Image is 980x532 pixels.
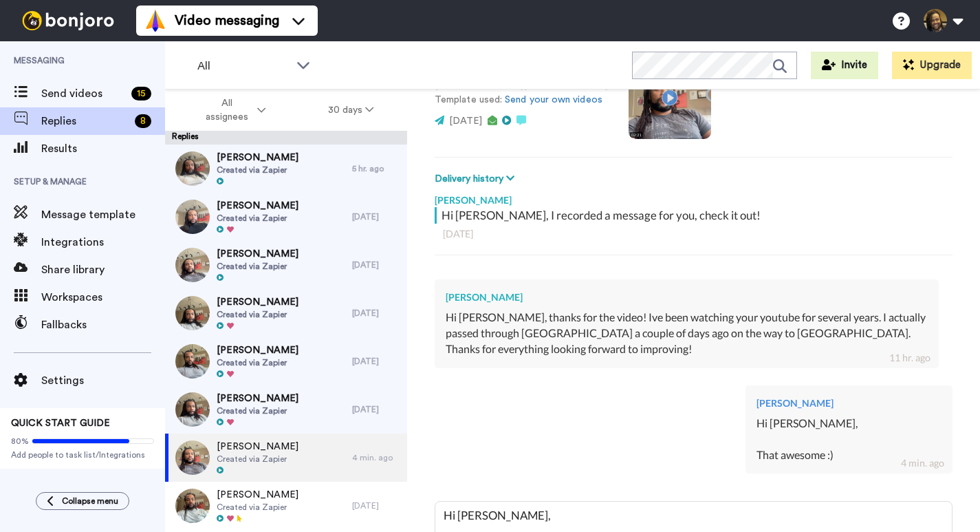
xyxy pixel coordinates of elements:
span: [PERSON_NAME] [217,151,298,164]
div: [DATE] [352,356,400,367]
span: Results [41,140,165,157]
img: vm-color.svg [144,10,166,32]
span: [PERSON_NAME] [217,343,298,357]
div: [DATE] [443,227,944,241]
div: [PERSON_NAME] [756,396,941,410]
p: [EMAIL_ADDRESS][DOMAIN_NAME] Template used: [435,78,608,107]
button: Collapse menu [36,492,129,510]
div: [PERSON_NAME] [435,187,952,207]
img: 6310aab0-a128-4a80-9abd-60b83d254cf3-thumb.jpg [175,248,210,282]
a: [PERSON_NAME]Created via Zapier4 min. ago [165,434,407,482]
span: [PERSON_NAME] [217,488,298,502]
div: 11 hr. ago [889,351,930,365]
a: [PERSON_NAME]Created via Zapier[DATE] [165,193,407,241]
span: [PERSON_NAME] [217,295,298,309]
span: Message template [41,206,165,223]
span: [PERSON_NAME] [217,199,298,213]
img: bj-logo-header-white.svg [17,11,120,30]
button: Delivery history [435,171,519,187]
span: [PERSON_NAME] [217,440,298,454]
div: Replies [165,131,407,145]
span: [DATE] [449,116,482,126]
img: e3c69a84-f8a4-48a4-aabb-5628fec35d4e-thumb.jpg [175,151,210,186]
span: 80% [11,436,29,447]
span: Created via Zapier [217,213,298,224]
span: Created via Zapier [217,405,298,416]
span: Created via Zapier [217,261,298,272]
span: Add people to task list/Integrations [11,449,154,460]
span: Created via Zapier [217,454,298,465]
div: [DATE] [352,404,400,415]
div: 8 [135,114,151,128]
a: [PERSON_NAME]Created via Zapier[DATE] [165,385,407,434]
img: eec86897-0adc-4937-add6-6c4d2a00ee99-thumb.jpg [175,200,210,234]
span: QUICK START GUIDE [11,418,110,428]
div: [PERSON_NAME] [446,290,928,304]
button: All assignees [168,91,297,129]
div: 4 min. ago [901,456,944,470]
span: Fallbacks [41,317,165,333]
a: [PERSON_NAME]Created via Zapier[DATE] [165,337,407,385]
span: Send videos [41,85,126,102]
a: Send your own videos [505,95,602,105]
img: 438439f4-27b7-4d7a-a13b-65a2a5cb7eaf-thumb.jpg [175,440,210,475]
a: [PERSON_NAME]Created via Zapier[DATE] [165,482,407,530]
div: Hi [PERSON_NAME], thanks for the video! Ive been watching your youtube for several years. I actua... [446,310,928,357]
div: Hi [PERSON_NAME], I recorded a message for you, check it out! [442,207,949,224]
div: [DATE] [352,308,400,319]
span: [PERSON_NAME] [217,247,298,261]
span: Settings [41,372,165,389]
span: Integrations [41,234,165,251]
div: [DATE] [352,259,400,270]
span: Video messaging [175,11,279,30]
span: Created via Zapier [217,502,298,513]
button: Upgrade [892,52,972,79]
div: [DATE] [352,500,400,511]
div: [DATE] [352,211,400,222]
span: All [197,58,290,74]
div: 5 hr. ago [352,163,400,174]
span: Created via Zapier [217,164,298,175]
div: 4 min. ago [352,452,400,463]
button: Invite [811,52,878,79]
a: [PERSON_NAME]Created via Zapier5 hr. ago [165,145,407,193]
span: [PERSON_NAME] [217,392,298,405]
span: Share library [41,262,165,278]
div: Hi [PERSON_NAME], That awesome :) [756,416,941,463]
a: [PERSON_NAME]Created via Zapier[DATE] [165,289,407,337]
span: Collapse menu [62,496,118,507]
span: Created via Zapier [217,357,298,368]
a: [PERSON_NAME]Created via Zapier[DATE] [165,241,407,289]
span: Created via Zapier [217,309,298,320]
img: a83bb9c2-eb9a-4d64-b212-52288ea853cc-thumb.jpg [175,392,210,427]
div: 15 [131,87,151,100]
span: All assignees [199,96,254,124]
span: Workspaces [41,289,165,306]
span: Replies [41,113,129,129]
img: a5f1bb91-c32d-4685-9bbf-45989382fef4-thumb.jpg [175,296,210,330]
button: 30 days [297,98,405,123]
img: 721eb788-2d3c-4b64-b67e-44f5d6203017-thumb.jpg [175,344,210,379]
img: 64cd9dc1-4f4a-41d2-9dfb-45bee1a21e7e-thumb.jpg [175,489,210,523]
